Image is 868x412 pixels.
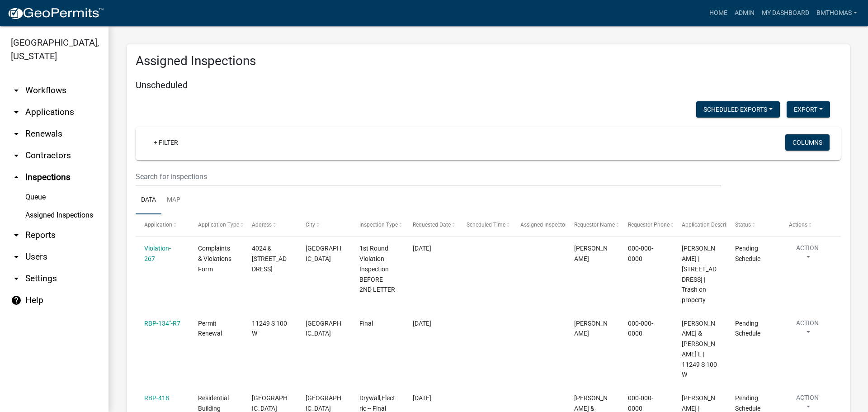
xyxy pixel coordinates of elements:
[144,222,172,228] span: Application
[789,222,807,228] span: Actions
[161,186,186,215] a: Map
[306,394,341,412] span: PERU
[566,214,619,236] datatable-header-cell: Requestor Name
[144,245,171,262] a: Violation-267
[306,320,341,337] span: Bunker Hill
[726,214,780,236] datatable-header-cell: Status
[198,245,231,273] span: Complaints & Violations Form
[813,5,861,22] a: bmthomas
[11,251,22,262] i: arrow_drop_down
[628,394,653,412] span: 000-000-0000
[11,172,22,183] i: arrow_drop_up
[682,222,739,228] span: Application Description
[306,222,315,228] span: City
[359,320,373,327] span: Final
[789,243,826,266] button: Action
[413,245,431,252] span: 11/27/2023
[136,167,721,186] input: Search for inspections
[758,5,813,22] a: My Dashboard
[252,320,287,337] span: 11249 S 100 W
[413,394,431,402] span: 08/28/2025
[306,245,341,262] span: MEXICO
[731,5,758,22] a: Admin
[359,222,398,228] span: Inspection Type
[350,214,404,236] datatable-header-cell: Inspection Type
[198,320,222,337] span: Permit Renewal
[136,186,161,215] a: Data
[11,273,22,284] i: arrow_drop_down
[628,320,653,337] span: 000-000-0000
[198,222,239,228] span: Application Type
[735,222,751,228] span: Status
[458,214,512,236] datatable-header-cell: Scheduled Time
[512,214,566,236] datatable-header-cell: Assigned Inspector
[706,5,731,22] a: Home
[787,101,830,118] button: Export
[144,320,180,327] a: RBP-134"-R7
[735,320,760,337] span: Pending Schedule
[789,318,826,341] button: Action
[144,394,169,402] a: RBP-418
[682,320,717,379] span: KEITH, JOHN D & JONI L | 11249 S 100 W
[136,53,841,69] h3: Assigned Inspections
[189,214,243,236] datatable-header-cell: Application Type
[11,128,22,139] i: arrow_drop_down
[11,150,22,161] i: arrow_drop_down
[735,394,760,412] span: Pending Schedule
[628,222,670,228] span: Requestor Phone
[574,245,608,262] span: Megan Mongosa
[359,245,395,293] span: 1st Round Violation Inspection BEFORE 2ND LETTER
[11,107,22,118] i: arrow_drop_down
[11,230,22,241] i: arrow_drop_down
[619,214,673,236] datatable-header-cell: Requestor Phone
[682,245,717,303] span: Cooper, Jerry L Sr | 4024 & 4032 N WATER ST | Trash on property
[252,222,272,228] span: Address
[780,214,834,236] datatable-header-cell: Actions
[628,245,653,262] span: 000-000-0000
[146,134,185,151] a: + Filter
[11,295,22,306] i: help
[404,214,458,236] datatable-header-cell: Requested Date
[243,214,297,236] datatable-header-cell: Address
[252,245,287,273] span: 4024 & 4032 N WATER ST
[785,134,830,151] button: Columns
[467,222,505,228] span: Scheduled Time
[413,320,431,327] span: 06/17/2025
[413,222,451,228] span: Requested Date
[136,80,841,90] h5: Unscheduled
[673,214,726,236] datatable-header-cell: Application Description
[297,214,351,236] datatable-header-cell: City
[520,222,567,228] span: Assigned Inspector
[136,214,189,236] datatable-header-cell: Application
[696,101,780,118] button: Scheduled Exports
[574,320,608,337] span: Corey
[574,222,615,228] span: Requestor Name
[735,245,760,262] span: Pending Schedule
[11,85,22,96] i: arrow_drop_down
